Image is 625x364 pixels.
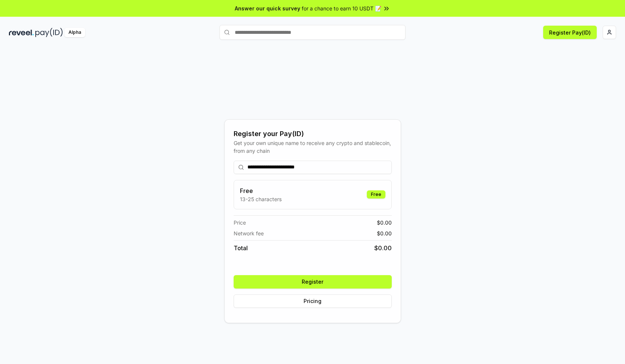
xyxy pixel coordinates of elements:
div: Alpha [64,28,85,37]
div: Register your Pay(ID) [234,129,392,139]
span: $ 0.00 [377,219,392,226]
span: Network fee [234,229,264,237]
span: Total [234,244,248,252]
h3: Free [240,186,282,195]
span: $ 0.00 [377,229,392,237]
span: $ 0.00 [374,244,392,252]
span: for a chance to earn 10 USDT 📝 [302,4,381,12]
img: reveel_dark [9,28,34,37]
button: Register Pay(ID) [543,26,597,39]
p: 13-25 characters [240,195,282,203]
button: Pricing [234,294,392,308]
img: pay_id [35,28,63,37]
span: Price [234,219,246,226]
span: Answer our quick survey [235,4,300,12]
button: Register [234,275,392,289]
div: Get your own unique name to receive any crypto and stablecoin, from any chain [234,139,392,155]
div: Free [367,190,385,199]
